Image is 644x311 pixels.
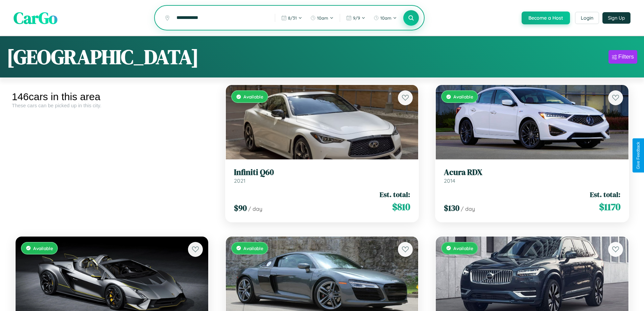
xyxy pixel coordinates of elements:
[453,245,473,251] span: Available
[278,13,306,23] button: 8/31
[636,142,641,169] div: Give Feedback
[12,103,212,108] div: These cars can be picked up in this city.
[288,15,297,21] span: 8 / 31
[234,168,410,177] h3: Infiniti Q60
[444,177,455,184] span: 2014
[353,15,360,21] span: 9 / 9
[461,205,475,212] span: / day
[380,190,410,199] span: Est. total:
[599,200,620,214] span: $ 1170
[380,15,391,21] span: 10am
[243,94,263,99] span: Available
[248,205,262,212] span: / day
[370,13,400,23] button: 10am
[444,168,620,177] h3: Acura RDX
[602,12,630,24] button: Sign Up
[590,190,620,199] span: Est. total:
[392,200,410,214] span: $ 810
[7,43,199,71] h1: [GEOGRAPHIC_DATA]
[317,15,328,21] span: 10am
[444,168,620,184] a: Acura RDX2014
[234,202,247,214] span: $ 90
[234,177,245,184] span: 2021
[453,94,473,99] span: Available
[234,168,410,184] a: Infiniti Q602021
[12,91,212,103] div: 146 cars in this area
[444,202,459,214] span: $ 130
[14,7,57,29] span: CarGo
[618,53,634,60] div: Filters
[522,12,570,24] button: Become a Host
[609,50,637,64] button: Filters
[243,245,263,251] span: Available
[33,245,53,251] span: Available
[307,13,337,23] button: 10am
[343,13,369,23] button: 9/9
[575,12,599,24] button: Login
